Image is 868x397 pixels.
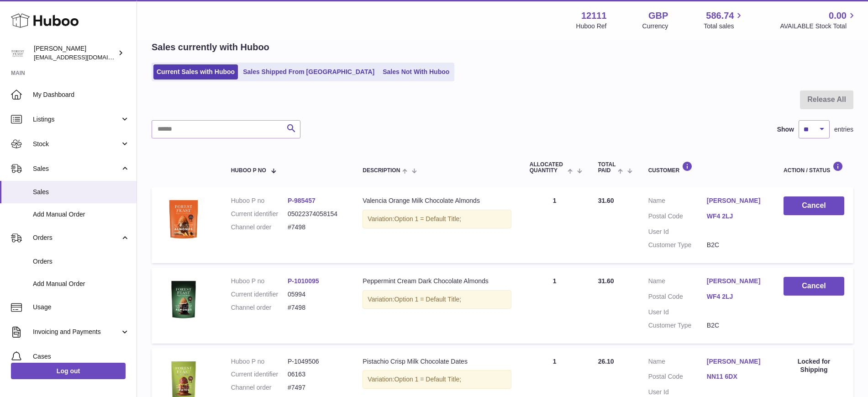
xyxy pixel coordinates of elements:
dt: Name [648,196,707,207]
a: 0.00 AVAILABLE Stock Total [780,10,857,31]
span: Stock [33,140,120,148]
span: Add Manual Order [33,280,130,288]
span: entries [834,125,853,134]
span: Sales [33,164,120,173]
dt: Current identifier [231,290,288,299]
strong: GBP [648,10,668,22]
img: bronaghc@forestfeast.com [11,46,25,60]
span: 586.74 [706,10,734,22]
span: Option 1 = Default Title; [394,376,461,383]
span: My Dashboard [33,90,130,99]
span: Listings [33,115,120,124]
span: AVAILABLE Stock Total [780,22,857,31]
span: 0.00 [829,10,847,22]
div: Currency [642,22,668,31]
span: 31.60 [598,197,614,204]
dd: B2C [707,241,765,249]
span: Sales [33,188,130,196]
dt: Channel order [231,303,288,312]
span: Usage [33,303,130,312]
dt: Channel order [231,383,288,392]
td: 1 [521,187,589,263]
dt: Postal Code [648,212,707,223]
h2: Sales currently with Huboo [152,41,269,53]
div: Locked for Shipping [784,357,844,375]
a: P-1010095 [288,277,319,285]
label: Show [777,125,794,134]
dt: Customer Type [648,321,707,330]
div: Variation: [363,210,511,228]
span: Orders [33,233,120,242]
dt: Huboo P no [231,277,288,286]
dd: B2C [707,321,765,330]
dd: #7497 [288,383,344,392]
div: Valencia Orange Milk Chocolate Almonds [363,196,511,205]
a: [PERSON_NAME] [707,196,765,205]
dt: User Id [648,388,707,397]
span: ALLOCATED Quantity [530,162,566,174]
a: Sales Not With Huboo [379,64,452,79]
span: 31.60 [598,277,614,285]
span: Orders [33,257,130,266]
span: Cases [33,352,130,361]
img: FF-8674-PEPPERMINT-ALMONDS-120g-Pack-FOP.png [161,277,206,323]
a: Sales Shipped From [GEOGRAPHIC_DATA] [240,64,378,79]
div: Customer [648,161,765,174]
span: Description [363,168,400,174]
dd: 06163 [288,370,344,379]
span: Option 1 = Default Title; [394,215,461,222]
dt: Current identifier [231,210,288,218]
dd: P-1049506 [288,357,344,366]
div: [PERSON_NAME] [34,44,116,62]
div: Action / Status [784,161,844,174]
dt: Customer Type [648,241,707,249]
dt: User Id [648,308,707,317]
span: Total paid [598,162,616,174]
div: Variation: [363,290,511,309]
span: Option 1 = Default Title; [394,296,461,303]
dt: Channel order [231,223,288,232]
dd: 05994 [288,290,344,299]
div: Pistachio Crisp Milk Chocolate Dates [363,357,511,366]
a: [PERSON_NAME] [707,277,765,286]
a: WF4 2LJ [707,292,765,301]
span: [EMAIL_ADDRESS][DOMAIN_NAME] [34,53,134,61]
a: P-985457 [288,197,316,204]
strong: 12111 [581,10,607,22]
dt: Current identifier [231,370,288,379]
a: NN11 6DX [707,372,765,381]
a: WF4 2LJ [707,212,765,221]
img: FF8049-SigChocValenciaOrange120gPackFOP.png [161,196,206,242]
a: [PERSON_NAME] [707,357,765,366]
button: Cancel [784,277,844,296]
span: Add Manual Order [33,210,130,219]
a: 586.74 Total sales [704,10,744,31]
div: Huboo Ref [576,22,607,31]
span: Total sales [704,22,744,31]
dd: 05022374058154 [288,210,344,218]
div: Variation: [363,370,511,389]
dd: #7498 [288,303,344,312]
td: 1 [521,268,589,344]
dt: User Id [648,228,707,236]
dd: #7498 [288,223,344,232]
dt: Huboo P no [231,357,288,366]
dt: Postal Code [648,292,707,303]
dt: Huboo P no [231,196,288,205]
dt: Name [648,277,707,288]
dt: Name [648,357,707,368]
span: Invoicing and Payments [33,328,120,336]
span: 26.10 [598,358,614,365]
dt: Postal Code [648,372,707,383]
div: Peppermint Cream Dark Chocolate Almonds [363,277,511,286]
a: Log out [11,363,126,379]
span: Huboo P no [231,168,266,174]
a: Current Sales with Huboo [153,64,238,79]
button: Cancel [784,196,844,215]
